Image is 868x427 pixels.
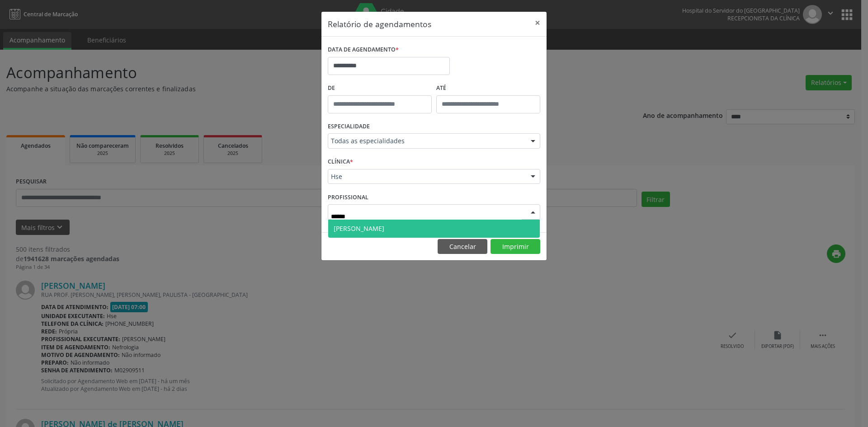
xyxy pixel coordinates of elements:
span: Hse [331,172,522,181]
label: DATA DE AGENDAMENTO [328,43,399,57]
button: Imprimir [491,239,540,254]
label: De [328,81,432,95]
label: CLÍNICA [328,155,353,169]
h5: Relatório de agendamentos [328,18,431,30]
button: Cancelar [438,239,487,254]
span: Todas as especialidades [331,136,522,145]
button: Close [528,12,547,34]
label: ATÉ [436,81,540,95]
span: [PERSON_NAME] [334,224,384,233]
label: ESPECIALIDADE [328,120,370,134]
label: PROFISSIONAL [328,190,368,204]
